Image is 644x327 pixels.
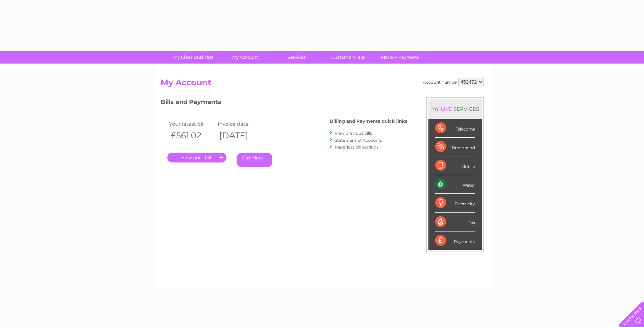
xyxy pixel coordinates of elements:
[335,138,382,143] a: Statement of Accounts
[237,153,272,167] a: Pay Here
[435,213,475,231] div: Gas
[167,128,216,142] th: £561.02
[167,119,216,128] td: Your latest bill
[167,153,226,162] a: .
[435,138,475,156] div: Broadband
[435,119,475,138] div: Telecoms
[161,97,407,109] h3: Bills and Payments
[269,51,325,64] a: Services
[435,175,475,194] div: Water
[439,106,454,112] div: LIVE
[435,231,475,250] div: Payments
[320,51,376,64] a: Customer Help
[435,156,475,175] div: Mobile
[330,119,407,124] h4: Billing and Payments quick links
[335,144,379,150] a: Paperless bill settings
[216,128,265,142] th: [DATE]
[372,51,428,64] a: Make A Payment
[428,99,482,119] div: MY SERVICES
[165,51,221,64] a: My Clear Business
[161,78,484,91] h2: My Account
[435,194,475,212] div: Electricity
[423,78,484,86] div: Account number
[217,51,273,64] a: My Account
[216,119,265,128] td: Invoice date
[335,131,372,136] a: View previous bills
